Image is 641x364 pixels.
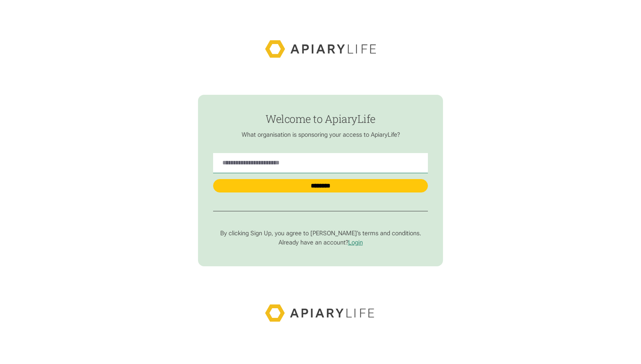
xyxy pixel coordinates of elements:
[198,95,443,267] form: find-employer
[213,239,428,246] p: Already have an account?
[213,229,428,237] p: By clicking Sign Up, you agree to [PERSON_NAME]’s terms and conditions.
[213,131,428,138] p: What organisation is sponsoring your access to ApiaryLife?
[348,239,363,246] a: Login
[213,113,428,125] h1: Welcome to ApiaryLife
